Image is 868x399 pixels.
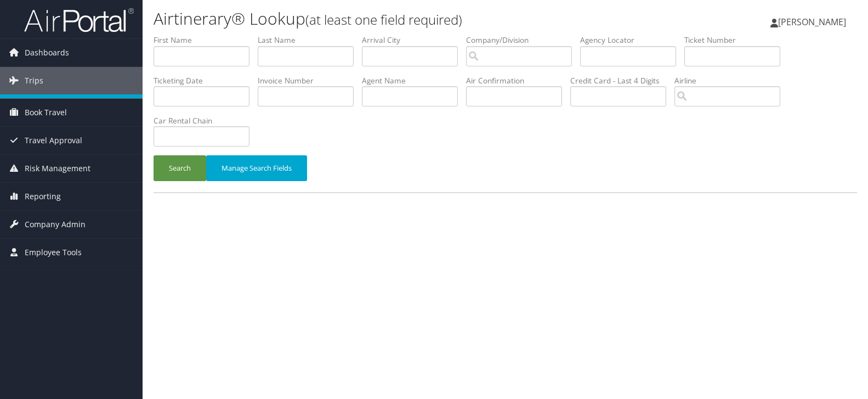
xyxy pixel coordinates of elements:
span: Travel Approval [25,127,82,154]
label: Last Name [258,35,362,46]
a: [PERSON_NAME] [770,5,857,38]
span: [PERSON_NAME] [778,16,846,28]
span: Risk Management [25,155,90,182]
label: Company/Division [466,35,580,46]
label: Ticket Number [684,35,788,46]
span: Trips [25,67,43,94]
span: Employee Tools [25,239,82,266]
label: Car Rental Chain [154,115,258,126]
label: Agency Locator [580,35,684,46]
span: Dashboards [25,39,69,66]
label: Airline [674,75,788,86]
label: Agent Name [362,75,466,86]
label: Invoice Number [258,75,362,86]
span: Book Travel [25,99,67,126]
button: Manage Search Fields [206,155,307,181]
small: (at least one field required) [305,10,462,29]
label: Air Confirmation [466,75,570,86]
span: Reporting [25,183,61,210]
img: airportal-logo.png [24,7,134,33]
label: Credit Card - Last 4 Digits [570,75,674,86]
label: Ticketing Date [154,75,258,86]
label: Arrival City [362,35,466,46]
label: First Name [154,35,258,46]
button: Search [154,155,206,181]
span: Company Admin [25,211,86,238]
h1: Airtinerary® Lookup [154,7,622,30]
